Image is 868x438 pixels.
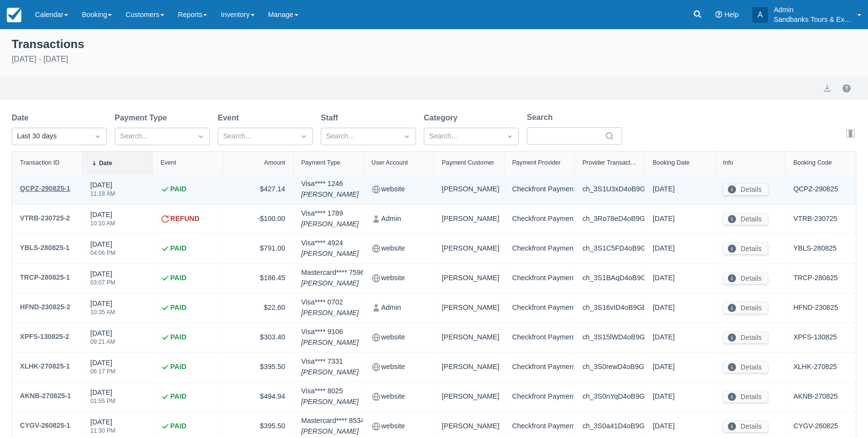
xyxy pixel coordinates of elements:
[793,159,832,166] div: Booking Code
[20,390,71,402] div: AKNB-270825-1
[20,212,70,226] a: VTRB-230725-2
[512,212,567,226] div: Checkfront Payments
[793,184,838,195] a: QCPZ-290825
[582,271,637,285] div: ch_3S1BAqD4oB9Gbrmp01o1dcsk
[371,183,426,196] div: website
[793,362,837,372] a: XLHK-270825
[724,11,739,18] span: Help
[793,391,837,402] a: AKNB-270825
[371,212,426,226] div: Admin
[90,428,116,434] div: 11:30 PM
[512,331,567,344] div: Checkfront Payments
[653,420,707,433] div: [DATE]
[512,159,561,166] div: Payment Provider
[90,239,116,262] div: [DATE]
[582,390,637,404] div: ch_3S0nYqD4oB9Gbrmp10bQmuPD
[793,332,837,343] a: XPFS-130825
[512,360,567,374] div: Checkfront Payments
[774,5,851,15] p: Admin
[301,249,359,259] em: [PERSON_NAME]
[301,278,365,289] em: [PERSON_NAME]
[723,272,768,284] button: Details
[99,160,112,167] div: Date
[299,132,309,141] span: Dropdown icon
[17,131,84,142] div: Last 30 days
[90,328,115,351] div: [DATE]
[371,271,426,285] div: website
[582,420,637,433] div: ch_3S0a41D4oB9Gbrmp2uFJmcvU
[582,159,637,166] div: Provider Transaction
[512,242,567,255] div: Checkfront Payments
[371,360,426,374] div: website
[20,159,59,166] div: Transaction ID
[170,421,186,432] strong: PAID
[512,390,567,404] div: Checkfront Payments
[170,332,186,343] strong: PAID
[424,112,461,124] label: Category
[582,331,637,344] div: ch_3S15lWD4oB9Gbrmp0EKukYVz
[371,420,426,433] div: website
[301,397,359,407] em: [PERSON_NAME]
[653,159,690,166] div: Booking Date
[793,273,837,284] a: TRCP-280825
[231,420,285,433] div: $395.50
[170,362,186,372] strong: PAID
[20,390,71,404] a: AKNB-270825-1
[301,268,365,288] div: Mastercard **** 7596
[723,332,768,343] button: Details
[371,331,426,344] div: website
[442,183,496,196] div: [PERSON_NAME]
[582,183,637,196] div: ch_3S1U3xD4oB9Gbrmp2N1E1KFP
[512,420,567,433] div: Checkfront Payments
[653,212,707,226] div: [DATE]
[793,243,836,254] a: YBLS-280825
[442,420,496,433] div: [PERSON_NAME]
[301,426,365,437] em: [PERSON_NAME]
[20,360,70,374] a: XLHK-270825-1
[371,390,426,404] div: website
[170,303,186,313] strong: PAID
[723,302,768,314] button: Details
[90,269,116,291] div: [DATE]
[12,53,856,65] div: [DATE] - [DATE]
[723,391,768,403] button: Details
[752,7,768,23] div: A
[7,8,21,22] img: checkfront-main-nav-mini-logo.png
[301,219,359,230] em: [PERSON_NAME]
[301,416,365,437] div: Mastercard **** 8534
[505,132,515,141] span: Dropdown icon
[821,83,833,94] button: export
[512,301,567,315] div: Checkfront Payments
[218,112,243,124] label: Event
[231,212,285,226] div: -$100.00
[90,250,116,256] div: 04:06 PM
[653,360,707,374] div: [DATE]
[90,369,116,374] div: 06:17 PM
[90,220,115,226] div: 10:10 AM
[20,242,69,255] a: YBLS-280825-1
[115,112,171,124] label: Payment Type
[231,242,285,255] div: $791.00
[442,212,496,226] div: [PERSON_NAME]
[301,159,340,166] div: Payment Type
[301,337,359,348] em: [PERSON_NAME]
[371,159,408,166] div: User Account
[264,159,285,166] div: Amount
[20,301,70,313] div: HFND-230825-2
[90,358,116,380] div: [DATE]
[723,421,768,432] button: Details
[442,271,496,285] div: [PERSON_NAME]
[231,331,285,344] div: $303.40
[402,132,412,141] span: Dropdown icon
[90,210,115,232] div: [DATE]
[93,132,103,141] span: Dropdown icon
[231,390,285,404] div: $494.94
[90,280,116,286] div: 03:07 PM
[231,360,285,374] div: $395.50
[301,308,359,319] em: [PERSON_NAME]
[90,299,115,321] div: [DATE]
[715,11,722,18] i: Help
[653,242,707,255] div: [DATE]
[90,339,115,345] div: 09:21 AM
[231,271,285,285] div: $186.45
